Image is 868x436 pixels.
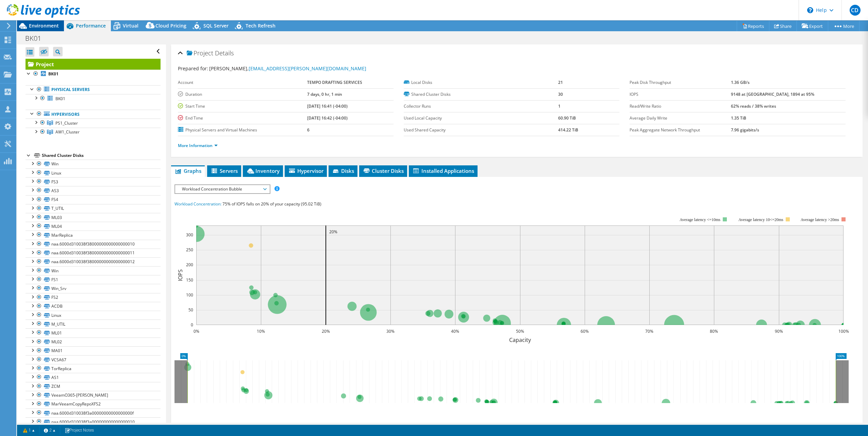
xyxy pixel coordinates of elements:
span: PS1_Cluster [55,120,78,126]
b: 1.35 TiB [731,115,746,121]
b: [DATE] 16:41 (-04:00) [307,103,348,109]
span: Graphs [174,167,201,174]
text: 100% [838,328,849,334]
a: Share [769,21,797,31]
text: IOPS [177,269,184,281]
label: IOPS [630,91,731,98]
a: naa.6000d310038f3a00000000000000000f [26,408,161,417]
span: Virtual [123,22,138,29]
a: BK01 [26,94,161,103]
span: AW1_Cluster [55,129,80,135]
a: Export [797,21,828,31]
text: 300 [186,232,193,238]
text: 200 [186,262,193,268]
b: 1 [558,103,561,109]
span: Cluster Disks [363,167,404,174]
a: Project Notes [60,426,99,435]
b: 60.90 TiB [558,115,576,121]
b: 62% reads / 38% writes [731,103,776,109]
a: MarReplica [26,231,161,239]
span: Installed Applications [412,167,474,174]
b: [DATE] 16:42 (-04:00) [307,115,348,121]
span: [PERSON_NAME], [209,65,366,72]
b: TEMPO DRAFTING SERVICES [307,79,362,85]
text: Average latency >20ms [801,217,839,222]
a: ML01 [26,328,161,337]
a: naa.6000d310038f38000000000000000010 [26,240,161,249]
b: BK01 [48,71,59,77]
a: Linux [26,168,161,177]
text: 50 [188,307,193,313]
a: AS1 [26,373,161,382]
label: Duration [178,91,307,98]
span: Project [187,50,213,57]
text: 250 [186,247,193,253]
label: Peak Aggregate Network Throughput [630,127,731,133]
a: MarVeeamCopyRepoXFS2 [26,400,161,408]
a: M_UTIL [26,320,161,328]
a: More [828,21,859,31]
a: naa.6000d310038f3a000000000000000010 [26,417,161,426]
a: ML02 [26,338,161,346]
a: ZCM [26,382,161,391]
div: Shared Cluster Disks [42,151,161,160]
a: Linux [26,311,161,320]
text: 0 [191,322,193,328]
a: FS1 [26,275,161,284]
span: 75% of IOPS falls on 20% of your capacity (95.02 TiB) [222,201,321,207]
label: Local Disks [404,79,558,86]
a: Win [26,160,161,168]
b: 21 [558,79,563,85]
a: Win_Srv [26,284,161,293]
label: Shared Cluster Disks [404,91,558,98]
tspan: Average latency <=10ms [680,217,720,222]
a: naa.6000d310038f38000000000000000011 [26,249,161,257]
span: Details [215,49,234,57]
span: Cloud Pricing [155,22,186,29]
span: Workload Concentration: [174,201,221,207]
text: 40% [451,328,459,334]
label: Collector Runs [404,103,558,110]
a: Physical Servers [26,85,161,94]
tspan: Average latency 10<=20ms [738,217,783,222]
a: FS3 [26,177,161,186]
text: 20% [329,229,337,235]
text: 90% [775,328,783,334]
a: naa.6000d310038f38000000000000000012 [26,257,161,266]
a: PS1_Cluster [26,119,161,127]
a: AS3 [26,186,161,195]
a: [EMAIL_ADDRESS][PERSON_NAME][DOMAIN_NAME] [249,65,366,72]
label: End Time [178,115,307,122]
a: FS4 [26,195,161,204]
a: More Information [178,143,218,148]
label: Physical Servers and Virtual Machines [178,127,307,133]
a: MA01 [26,346,161,355]
span: SQL Server [203,22,229,29]
span: BK01 [55,96,65,102]
a: AW1_Cluster [26,128,161,137]
a: VeeamO365-[PERSON_NAME] [26,391,161,400]
label: Peak Disk Throughput [630,79,731,86]
a: BK01 [26,70,161,78]
b: 1.36 GB/s [731,79,750,85]
a: T_UTIL [26,204,161,213]
label: Used Shared Capacity [404,127,558,133]
a: ML04 [26,222,161,231]
b: 9148 at [GEOGRAPHIC_DATA], 1894 at 95% [731,91,814,97]
label: Read/Write Ratio [630,103,731,110]
a: 1 [18,426,39,435]
span: CD [850,5,861,16]
b: 30 [558,91,563,97]
text: 100 [186,292,193,298]
label: Account [178,79,307,86]
a: Project [26,59,161,70]
span: Servers [211,167,238,174]
span: Hypervisor [288,167,323,174]
span: Performance [76,22,106,29]
a: Hypervisors [26,110,161,119]
a: ACDB [26,302,161,311]
label: Average Daily Write [630,115,731,122]
h1: BK01 [22,35,52,42]
label: Used Local Capacity [404,115,558,122]
a: Reports [737,21,769,31]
